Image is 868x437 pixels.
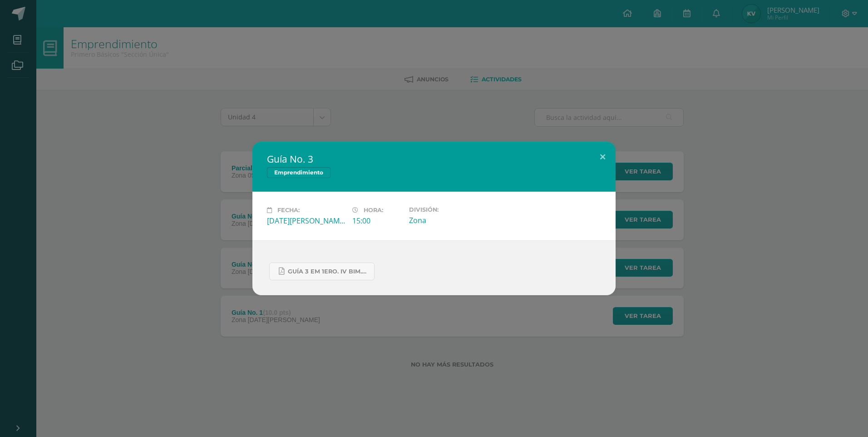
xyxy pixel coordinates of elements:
div: Zona [409,215,487,225]
span: GUÍA 3 EM 1ERO. IV BIM.docx.pdf [288,268,370,275]
span: Hora: [364,207,383,214]
button: Close (Esc) [590,142,616,173]
div: [DATE][PERSON_NAME] [267,216,345,226]
div: 15:00 [352,216,402,226]
span: Fecha: [277,207,300,214]
span: Emprendimiento [267,167,330,178]
h2: Guía No. 3 [267,153,601,165]
a: GUÍA 3 EM 1ERO. IV BIM.docx.pdf [269,263,375,280]
label: División: [409,206,487,213]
